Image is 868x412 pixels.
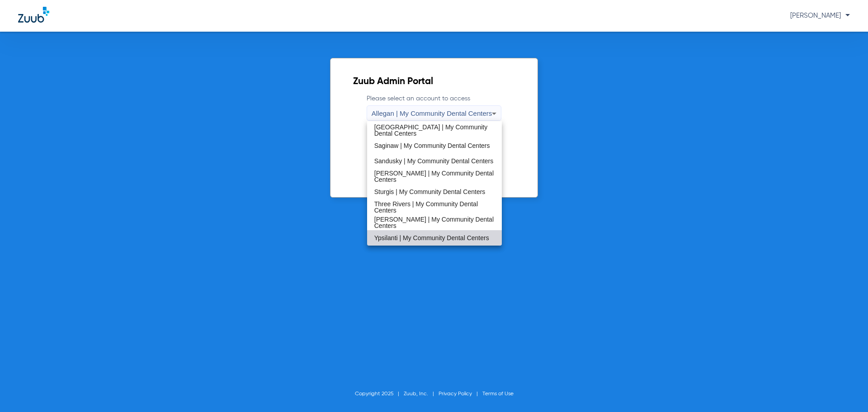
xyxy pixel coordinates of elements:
span: Mt. Pleasant | My Community Dental Centers [374,109,495,121]
span: [GEOGRAPHIC_DATA] | My Community Dental Centers [374,124,495,137]
span: [PERSON_NAME] | My Community Dental Centers [374,216,495,229]
span: Three Rivers | My Community Dental Centers [374,201,495,213]
iframe: Chat Widget [823,369,868,412]
span: Saginaw | My Community Dental Centers [374,142,490,149]
span: Ypsilanti | My Community Dental Centers [374,235,489,241]
span: Sturgis | My Community Dental Centers [374,189,486,195]
span: [PERSON_NAME] | My Community Dental Centers [374,170,495,183]
span: Sandusky | My Community Dental Centers [374,158,494,164]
